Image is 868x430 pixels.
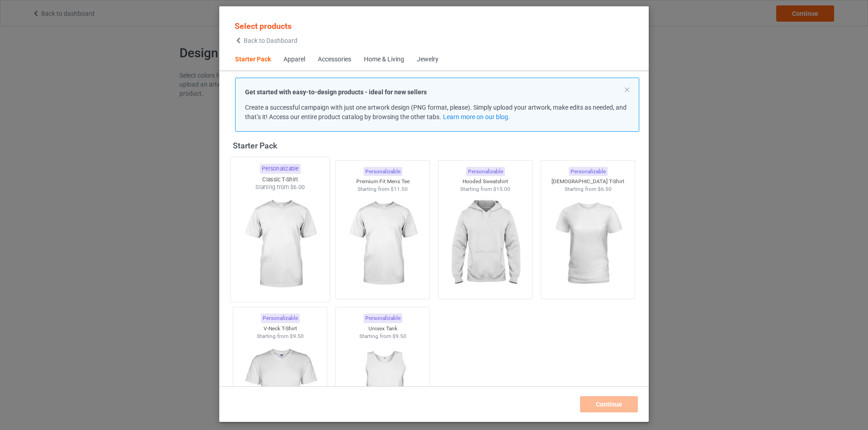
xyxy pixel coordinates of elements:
div: Home & Living [364,55,404,64]
a: Learn more on our blog. [443,113,510,120]
img: regular.jpg [547,193,628,294]
span: Select products [235,21,292,31]
div: Hooded Sweatshirt [439,178,533,185]
span: Starter Pack [229,49,277,70]
span: $6.00 [290,184,305,190]
img: regular.jpg [237,191,322,297]
div: Starting from [336,185,430,193]
img: regular.jpg [445,193,526,294]
div: Starting from [541,185,635,193]
div: Starter Pack [233,140,639,151]
div: Starting from [336,333,430,340]
span: $9.50 [392,333,406,339]
img: regular.jpg [342,193,423,294]
div: Personalizable [259,164,300,174]
div: Personalizable [466,167,505,176]
div: Classic T-Shirt [231,176,330,183]
span: Back to Dashboard [244,37,297,44]
div: Accessories [318,55,351,64]
div: Personalizable [569,167,608,176]
div: Personalizable [363,167,402,176]
div: Starting from [233,333,327,340]
div: Starting from [439,185,533,193]
div: Jewelry [417,55,439,64]
div: [DEMOGRAPHIC_DATA] T-Shirt [541,178,635,185]
div: Personalizable [261,314,300,323]
div: Starting from [231,183,330,191]
span: $9.50 [290,333,304,339]
div: V-Neck T-Shirt [233,325,327,333]
span: $6.50 [598,186,612,192]
span: $11.50 [391,186,408,192]
strong: Get started with easy-to-design products - ideal for new sellers [245,88,427,96]
span: Create a successful campaign with just one artwork design (PNG format, please). Simply upload you... [245,104,627,120]
div: Personalizable [363,314,402,323]
div: Unisex Tank [336,325,430,333]
div: Apparel [283,55,305,64]
span: $15.00 [493,186,510,192]
div: Premium Fit Mens Tee [336,178,430,185]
